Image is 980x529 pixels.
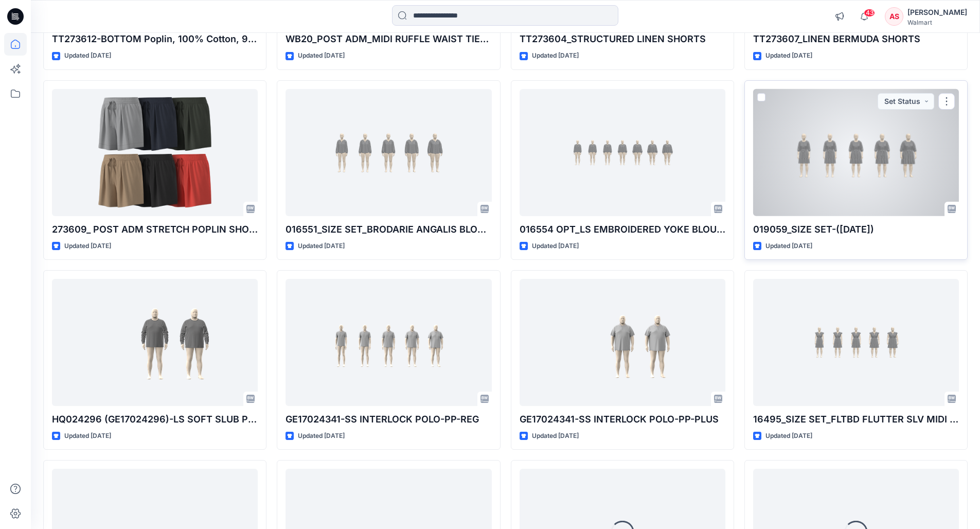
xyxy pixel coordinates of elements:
a: GE17024341-SS INTERLOCK POLO-PP-REG [286,279,491,406]
p: GE17024341-SS INTERLOCK POLO-PP-PLUS [520,412,725,427]
p: GE17024341-SS INTERLOCK POLO-PP-REG [286,412,491,427]
a: GE17024341-SS INTERLOCK POLO-PP-PLUS [520,279,725,406]
p: Updated [DATE] [532,50,579,61]
p: HQ024296 (GE17024296)-LS SOFT SLUB POCKET CREW-PLUS [52,412,258,427]
p: WB20_POST ADM_MIDI RUFFLE WAIST TIERED SKIRT [286,32,491,46]
p: Updated [DATE] [298,50,345,61]
p: 016554 OPT_LS EMBROIDERED YOKE BLOUSE [DATE] [520,222,725,237]
a: 273609_ POST ADM STRETCH POPLIN SHORTS [52,89,258,216]
a: 019059_SIZE SET-(26-07-25) [753,89,959,216]
p: TT273612-BOTTOM Poplin, 100% Cotton, 98 g/m2 1 [52,32,258,46]
p: Updated [DATE] [64,241,111,252]
p: Updated [DATE] [64,50,111,61]
p: Updated [DATE] [765,241,812,252]
a: 016554 OPT_LS EMBROIDERED YOKE BLOUSE 01-08-2025 [520,89,725,216]
p: Updated [DATE] [765,431,812,442]
p: Updated [DATE] [532,431,579,442]
p: 019059_SIZE SET-([DATE]) [753,222,959,237]
div: AS [885,7,903,26]
p: 16495_SIZE SET_FLTBD FLUTTER SLV MIDI DRESS [753,412,959,427]
p: TT273604_STRUCTURED LINEN SHORTS [520,32,725,46]
p: Updated [DATE] [298,241,345,252]
p: Updated [DATE] [532,241,579,252]
span: 43 [864,9,875,17]
p: Updated [DATE] [298,431,345,442]
a: 016551_SIZE SET_BRODARIE ANGALIS BLOUSE-14-08-2025 [286,89,491,216]
a: HQ024296 (GE17024296)-LS SOFT SLUB POCKET CREW-PLUS [52,279,258,406]
div: Walmart [907,19,967,26]
p: 273609_ POST ADM STRETCH POPLIN SHORTS [52,222,258,237]
p: 016551_SIZE SET_BRODARIE ANGALIS BLOUSE-14-08-2025 [286,222,491,237]
p: TT273607_LINEN BERMUDA SHORTS [753,32,959,46]
a: 16495_SIZE SET_FLTBD FLUTTER SLV MIDI DRESS [753,279,959,406]
div: [PERSON_NAME] [907,6,967,19]
p: Updated [DATE] [765,50,812,61]
p: Updated [DATE] [64,431,111,442]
